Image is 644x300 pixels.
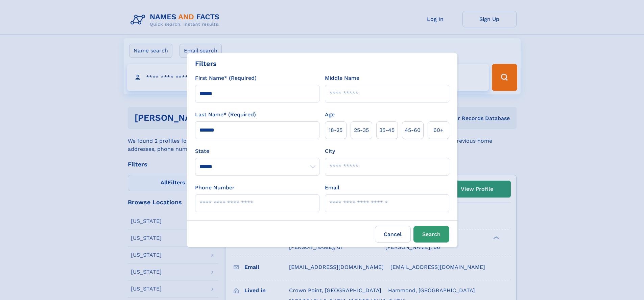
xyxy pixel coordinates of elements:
[325,74,359,82] label: Middle Name
[325,147,335,155] label: City
[375,226,411,243] label: Cancel
[329,126,342,134] span: 18‑25
[195,74,257,82] label: First Name* (Required)
[413,226,449,243] button: Search
[195,184,235,192] label: Phone Number
[325,184,339,192] label: Email
[405,126,421,134] span: 45‑60
[195,111,256,119] label: Last Name* (Required)
[195,147,319,155] label: State
[195,59,217,69] div: Filters
[354,126,369,134] span: 25‑35
[433,126,444,134] span: 60+
[379,126,395,134] span: 35‑45
[325,111,335,119] label: Age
